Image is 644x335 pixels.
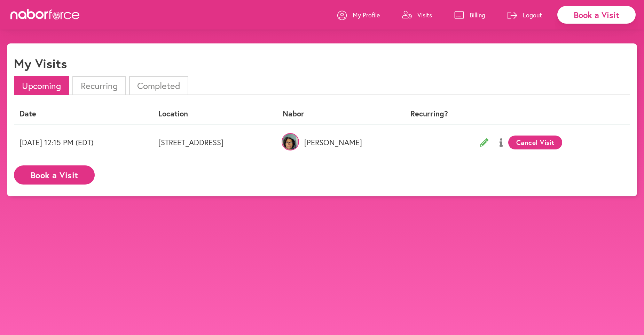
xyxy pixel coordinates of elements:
div: Book a Visit [557,6,636,24]
th: Nabor [277,104,390,124]
p: Visits [417,11,432,19]
th: Location [153,104,277,124]
p: Billing [470,11,485,19]
button: Cancel Visit [508,136,562,149]
a: Billing [454,5,485,25]
a: My Profile [337,5,380,25]
a: Book a Visit [14,171,95,177]
p: [PERSON_NAME] [283,138,384,147]
th: Recurring? [390,104,469,124]
a: Logout [508,5,542,25]
th: Date [14,104,153,124]
li: Completed [129,76,188,95]
p: Logout [523,11,542,19]
p: My Profile [353,11,380,19]
td: [DATE] 12:15 PM (EDT) [14,124,153,160]
img: tyR2KG1vRfaTp6uPQtc5 [282,133,299,150]
td: [STREET_ADDRESS] [153,124,277,160]
li: Recurring [72,76,125,95]
h1: My Visits [14,56,67,71]
a: Visits [402,5,432,25]
button: Book a Visit [14,165,95,185]
li: Upcoming [14,76,69,95]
